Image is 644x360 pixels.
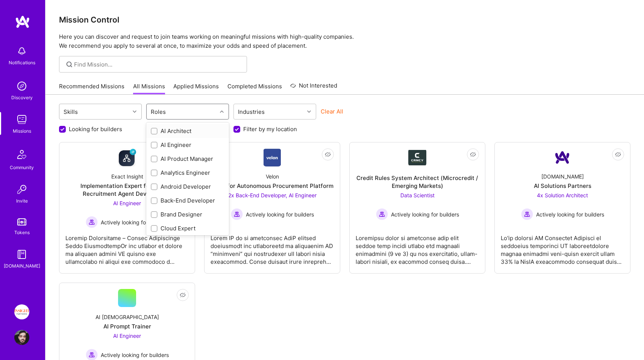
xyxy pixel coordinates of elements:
div: Analytics Engineer [151,169,224,177]
div: Community [10,163,34,171]
span: 2x Back-End Developer, AI Engineer [228,192,317,198]
img: tokens [17,218,26,225]
span: Actively looking for builders [101,351,169,359]
a: All Missions [133,82,165,95]
a: Company Logo[DOMAIN_NAME]AI Solutions Partners4x Solution Architect Actively looking for builders... [501,148,624,267]
img: Actively looking for builders [376,208,388,220]
span: Data Scientist [400,192,435,198]
a: Applied Missions [173,82,219,95]
span: AI Engineer [113,200,141,206]
i: icon EyeClosed [470,151,476,157]
div: Industries [236,106,267,117]
i: icon EyeClosed [325,151,331,157]
i: icon EyeClosed [615,151,621,157]
p: Here you can discover and request to join teams working on meaningful missions with high-quality ... [59,32,630,50]
span: Actively looking for builders [246,210,314,218]
a: Not Interested [290,81,337,95]
div: Implementation Expert for Custom Recruitment Agent Development [65,182,189,198]
div: [DOMAIN_NAME] [541,172,584,180]
img: Company Logo [553,148,571,166]
div: AI [DEMOGRAPHIC_DATA] [95,313,159,321]
span: Actively looking for builders [391,210,459,218]
div: Velon [266,172,279,180]
img: User Avatar [14,330,29,345]
div: Notifications [9,59,35,67]
a: Company LogoExact InsightImplementation Expert for Custom Recruitment Agent DevelopmentAI Enginee... [65,148,189,267]
img: teamwork [14,112,29,127]
div: Team for Autonomous Procurement Platform [211,182,333,190]
div: Loremip Dolorsitame – Consec Adipiscinge Seddo EiusmodtempOr inc utlabor et dolore ma aliquaen ad... [65,228,189,266]
div: AI Prompt Trainer [103,322,151,330]
img: Company Logo [408,150,426,165]
i: icon EyeClosed [180,292,186,298]
i: icon Chevron [220,110,224,113]
div: Invite [16,197,28,205]
img: Invite [14,182,29,197]
div: Lo'ip dolorsi AM Consectet Adipisci el seddoeius temporinci UT laboreetdolore magnaa enimadmi ven... [501,228,624,266]
div: Discovery [11,94,33,101]
img: Insight Partners: Data & AI - Sourcing [14,304,29,319]
img: Actively looking for builders [521,208,533,220]
a: User Avatar [12,330,31,345]
span: AI Engineer [113,333,141,339]
img: discovery [14,79,29,94]
div: Brand Designer [151,210,224,218]
i: icon Chevron [307,110,311,113]
a: Completed Missions [227,82,282,95]
span: Actively looking for builders [536,210,604,218]
div: Android Developer [151,183,224,191]
a: Insight Partners: Data & AI - Sourcing [12,304,31,319]
img: Actively looking for builders [86,216,98,228]
input: Find Mission... [74,61,241,68]
img: Actively looking for builders [231,208,243,220]
div: Exact Insight [111,172,143,180]
img: Community [13,145,31,163]
i: icon Chevron [133,110,136,113]
div: Roles [149,106,168,117]
div: Skills [62,106,80,117]
span: 4x Solution Architect [537,192,588,198]
div: AI Engineer [151,141,224,149]
a: Company LogoCredit Rules System Architect (Microcredit / Emerging Markets)Data Scientist Actively... [356,148,479,267]
button: Clear All [321,107,343,115]
div: Lorem IP do si ametconsec AdiP elitsed doeiusmodt inc utlaboreetd ma aliquaenim AD “minimveni” qu... [211,228,334,266]
div: Credit Rules System Architect (Microcredit / Emerging Markets) [356,174,479,190]
label: Looking for builders [69,125,122,133]
div: Cloud Expert [151,224,224,232]
div: AI Product Manager [151,155,224,163]
img: logo [15,15,30,29]
a: Company LogoVelonTeam for Autonomous Procurement Platform2x Back-End Developer, AI Engineer Activ... [211,148,334,267]
h3: Mission Control [59,15,630,24]
label: Filter by my location [243,125,297,133]
img: Company Logo [118,148,136,166]
i: icon SearchGrey [65,60,74,69]
div: AI Architect [151,127,224,135]
img: bell [14,44,29,59]
span: Actively looking for builders [101,218,169,226]
div: Tokens [14,228,30,236]
div: [DOMAIN_NAME] [4,262,40,270]
img: guide book [14,247,29,262]
div: Loremipsu dolor si ametconse adip elit seddoe temp incidi utlabo etd magnaali enimadmini (9 ve 3)... [356,228,479,266]
div: Missions [13,127,31,135]
div: AI Solutions Partners [534,182,591,190]
div: Back-End Developer [151,197,224,204]
img: Company Logo [264,148,281,166]
a: Recommended Missions [59,82,124,95]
